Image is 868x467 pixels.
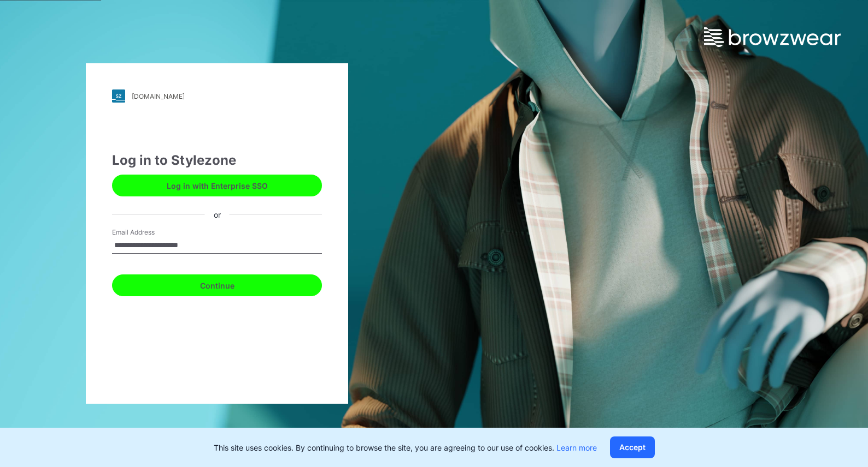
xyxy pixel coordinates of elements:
[112,89,322,103] a: [DOMAIN_NAME]
[214,442,597,453] p: This site uses cookies. By continuing to browse the site, you are agreeing to our use of cookies.
[132,92,185,100] div: [DOMAIN_NAME]
[205,208,230,220] div: or
[112,89,125,103] img: stylezone-logo.562084cfcfab977791bfbf7441f1a819.svg
[556,443,597,452] a: Learn more
[112,175,322,196] button: Log in with Enterprise SSO
[610,436,655,458] button: Accept
[112,274,322,296] button: Continue
[112,151,322,170] div: Log in to Stylezone
[112,227,189,237] label: Email Address
[704,27,841,47] img: browzwear-logo.e42bd6dac1945053ebaf764b6aa21510.svg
